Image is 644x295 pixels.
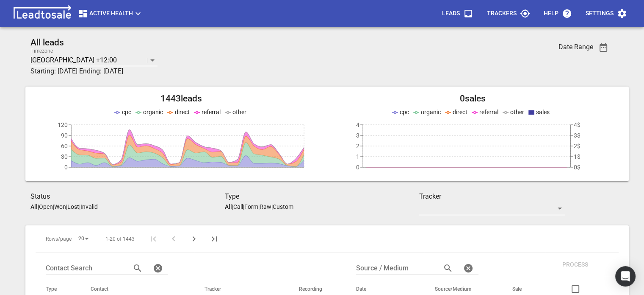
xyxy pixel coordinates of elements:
span: | [232,203,233,210]
span: cpc [122,109,131,115]
p: Leads [442,9,460,18]
span: referral [202,109,221,115]
h2: 0 sales [327,93,619,104]
tspan: 90 [61,132,68,139]
p: [GEOGRAPHIC_DATA] +12:00 [30,55,117,65]
p: Help [544,9,558,18]
tspan: 1$ [574,153,580,160]
tspan: 30 [61,153,68,160]
h2: 1443 leads [36,93,327,104]
span: | [271,203,273,210]
tspan: 3$ [574,132,580,139]
tspan: 0 [64,164,68,171]
tspan: 4 [356,121,359,128]
tspan: 4$ [574,121,580,128]
p: Settings [586,9,614,18]
tspan: 2$ [574,143,580,149]
tspan: 60 [61,143,68,149]
h3: Status [30,191,225,202]
span: direct [175,109,190,115]
p: Form [244,203,258,210]
h3: Tracker [419,191,565,202]
p: Lost [67,203,79,210]
span: direct [453,109,467,115]
span: | [53,203,54,210]
span: Active Health [78,8,143,19]
span: referral [479,109,498,115]
div: 20 [75,233,92,244]
label: Timezone [30,48,53,53]
span: organic [143,109,163,115]
p: Raw [260,203,271,210]
p: Trackers [487,9,517,18]
p: Won [54,203,66,210]
h2: All leads [30,37,516,48]
button: Next Page [184,229,204,249]
tspan: 1 [356,153,359,160]
tspan: 120 [58,121,68,128]
button: Date Range [593,37,614,58]
span: | [66,203,67,210]
aside: All [30,203,38,210]
tspan: 0$ [574,164,580,171]
span: organic [421,109,441,115]
span: Rows/page [46,236,72,243]
h3: Date Range [558,43,593,51]
aside: All [225,203,232,210]
tspan: 3 [356,132,359,139]
div: Open Intercom Messenger [615,266,636,287]
span: 1-20 of 1443 [105,236,135,243]
span: | [38,203,39,210]
button: Active Health [75,5,146,22]
span: other [510,109,524,115]
span: cpc [400,109,409,115]
button: Last Page [204,229,224,249]
p: Call [233,203,243,210]
h3: Starting: [DATE] Ending: [DATE] [30,66,516,76]
tspan: 0 [356,164,359,171]
span: sales [536,109,550,115]
p: Custom [273,203,293,210]
p: Open [39,203,53,210]
tspan: 2 [356,143,359,149]
span: | [79,203,80,210]
h3: Type [225,191,419,202]
span: other [232,109,246,115]
span: | [243,203,244,210]
span: | [258,203,260,210]
img: logo [10,5,75,22]
p: Invalid [80,203,98,210]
